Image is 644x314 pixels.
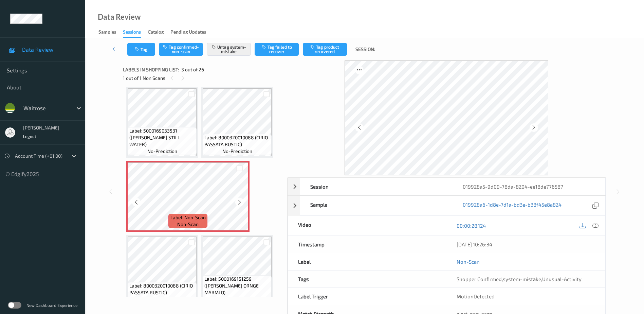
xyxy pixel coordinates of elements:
[123,28,148,38] a: Sessions
[147,148,177,155] span: no-prediction
[288,196,606,216] div: Sample019928a6-1d8e-7d1a-bd3e-b38f45e8a824
[170,28,213,37] a: Pending Updates
[147,296,177,303] span: no-prediction
[288,288,447,305] div: Label Trigger
[177,221,199,228] span: non-scan
[453,178,605,195] div: 019928a5-9d09-78da-8204-ee18de776587
[123,66,179,73] span: Labels in shopping list:
[123,74,282,82] div: 1 out of 1 Non Scans
[207,43,251,56] button: Untag system-mistake
[288,271,447,287] div: Tags
[98,29,116,37] div: Samples
[204,134,270,148] span: Label: 8000320010088 (CIRIO PASSATA RUSTIC)
[503,276,541,282] span: system-mistake
[457,258,480,265] a: Non-Scan
[288,253,447,270] div: Label
[123,29,141,38] div: Sessions
[148,28,170,37] a: Catalog
[170,214,206,221] span: Label: Non-Scan
[127,43,155,56] button: Tag
[288,216,447,235] div: Video
[446,288,605,305] div: MotionDetected
[300,178,453,195] div: Session
[355,46,375,53] span: Session:
[303,43,347,56] button: Tag product recovered
[457,222,486,229] a: 00:00:28.124
[255,43,299,56] button: Tag failed to recover
[129,282,195,296] span: Label: 8000320010088 (CIRIO PASSATA RUSTIC)
[129,127,195,148] span: Label: 5000169033531 ([PERSON_NAME] STILL WATER)
[98,14,141,20] div: Data Review
[222,296,252,303] span: no-prediction
[457,276,582,282] span: , ,
[204,276,270,296] span: Label: 5000169151259 ([PERSON_NAME] ORNGE MARMLD)
[542,276,582,282] span: Unusual-Activity
[300,196,453,215] div: Sample
[457,276,502,282] span: Shopper Confirmed
[288,178,606,195] div: Session019928a5-9d09-78da-8204-ee18de776587
[463,201,562,210] a: 019928a6-1d8e-7d1a-bd3e-b38f45e8a824
[170,29,206,37] div: Pending Updates
[159,43,203,56] button: Tag confirmed-non-scan
[222,148,252,155] span: no-prediction
[457,241,595,248] div: [DATE] 10:26:34
[181,66,204,73] span: 3 out of 26
[288,236,447,253] div: Timestamp
[98,28,123,37] a: Samples
[148,29,164,37] div: Catalog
